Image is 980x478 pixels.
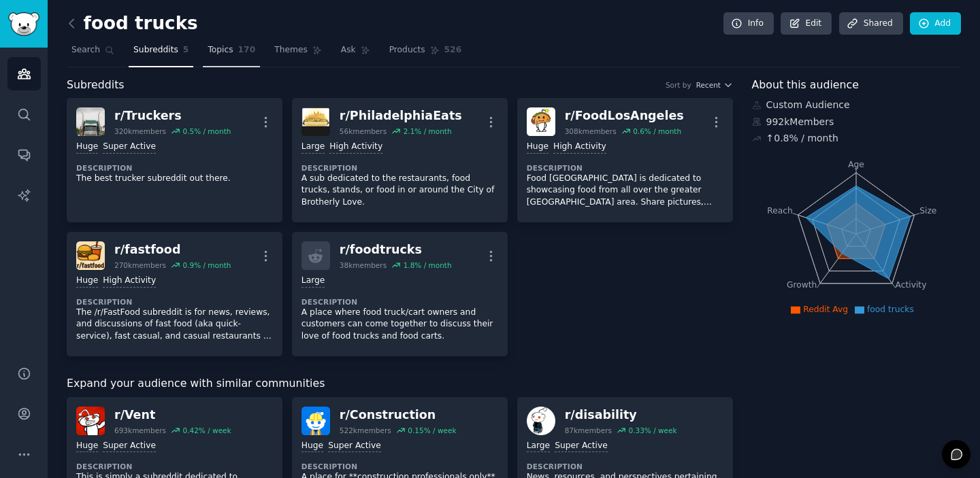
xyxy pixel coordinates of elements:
[103,141,156,154] div: Super Active
[781,12,832,35] a: Edit
[329,141,382,154] div: High Activity
[527,407,555,435] img: disability
[76,107,105,136] img: Truckers
[114,241,231,258] div: r/ fastfood
[527,462,723,471] dt: Description
[527,440,550,453] div: Large
[133,44,178,56] span: Subreddits
[103,275,156,288] div: High Activity
[301,173,498,209] p: A sub dedicated to the restaurants, food trucks, stands, or food in or around the City of Brother...
[301,141,325,154] div: Large
[67,77,125,94] span: Subreddits
[203,39,260,67] a: Topics170
[340,260,387,270] div: 38k members
[301,275,325,288] div: Large
[752,77,859,94] span: About this audience
[76,407,105,435] img: Vent
[723,12,774,35] a: Info
[527,107,555,136] img: FoodLosAngeles
[238,44,256,56] span: 170
[301,107,330,136] img: PhiladelphiaEats
[848,160,864,169] tspan: Age
[129,39,193,67] a: Subreddits5
[301,307,498,343] p: A place where food truck/cart owners and customers can come together to discuss their love of foo...
[8,12,39,36] img: GummySearch logo
[76,297,273,307] dt: Description
[292,98,508,222] a: PhiladelphiaEatsr/PhiladelphiaEats56kmembers2.1% / monthLargeHigh ActivityDescriptionA sub dedica...
[67,39,119,67] a: Search
[76,141,98,154] div: Huge
[408,426,456,435] div: 0.15 % / week
[274,44,308,56] span: Themes
[301,407,330,435] img: Construction
[404,260,452,270] div: 1.8 % / month
[633,126,681,136] div: 0.6 % / month
[76,173,273,185] p: The best trucker subreddit out there.
[766,131,838,146] div: ↑ 0.8 % / month
[527,163,723,173] dt: Description
[752,98,962,112] div: Custom Audience
[301,462,498,471] dt: Description
[341,44,356,56] span: Ask
[182,426,231,435] div: 0.42 % / week
[76,163,273,173] dt: Description
[328,440,381,453] div: Super Active
[67,375,325,392] span: Expand your audience with similar communities
[565,426,612,435] div: 87k members
[867,305,914,314] span: food trucks
[527,141,549,154] div: Huge
[292,232,508,356] a: r/foodtrucks38kmembers1.8% / monthLargeDescriptionA place where food truck/cart owners and custom...
[76,275,98,288] div: Huge
[767,205,793,215] tspan: Reach
[340,107,462,124] div: r/ PhiladelphiaEats
[696,80,721,90] span: Recent
[565,126,617,136] div: 308k members
[114,126,166,136] div: 320k members
[666,80,691,90] div: Sort by
[183,44,189,56] span: 5
[114,107,231,124] div: r/ Truckers
[553,141,606,154] div: High Activity
[517,98,733,222] a: FoodLosAngelesr/FoodLosAngeles308kmembers0.6% / monthHugeHigh ActivityDescriptionFood [GEOGRAPHIC...
[301,163,498,173] dt: Description
[444,44,462,56] span: 526
[114,407,231,424] div: r/ Vent
[919,205,936,215] tspan: Size
[301,297,498,307] dt: Description
[404,126,452,136] div: 2.1 % / month
[67,232,282,356] a: fastfoodr/fastfood270kmembers0.9% / monthHugeHigh ActivityDescriptionThe /r/FastFood subreddit is...
[385,39,466,67] a: Products526
[565,107,684,124] div: r/ FoodLosAngeles
[696,80,733,90] button: Recent
[895,280,926,290] tspan: Activity
[182,260,231,270] div: 0.9 % / month
[71,44,100,56] span: Search
[114,260,166,270] div: 270k members
[910,12,961,35] a: Add
[555,440,608,453] div: Super Active
[67,98,282,222] a: Truckersr/Truckers320kmembers0.5% / monthHugeSuper ActiveDescriptionThe best trucker subreddit ou...
[269,39,327,67] a: Themes
[76,440,98,453] div: Huge
[839,12,903,35] a: Shared
[76,241,105,270] img: fastfood
[340,426,391,435] div: 522k members
[340,126,387,136] div: 56k members
[565,407,677,424] div: r/ disability
[787,280,817,290] tspan: Growth
[103,440,156,453] div: Super Active
[67,13,198,35] h2: food trucks
[76,462,273,471] dt: Description
[301,440,323,453] div: Huge
[208,44,233,56] span: Topics
[114,426,166,435] div: 693k members
[340,407,457,424] div: r/ Construction
[752,115,962,129] div: 992k Members
[182,126,231,136] div: 0.5 % / month
[803,305,848,314] span: Reddit Avg
[76,307,273,343] p: The /r/FastFood subreddit is for news, reviews, and discussions of fast food (aka quick-service),...
[340,241,452,258] div: r/ foodtrucks
[527,173,723,209] p: Food [GEOGRAPHIC_DATA] is dedicated to showcasing food from all over the greater [GEOGRAPHIC_DATA...
[336,39,375,67] a: Ask
[628,426,676,435] div: 0.33 % / week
